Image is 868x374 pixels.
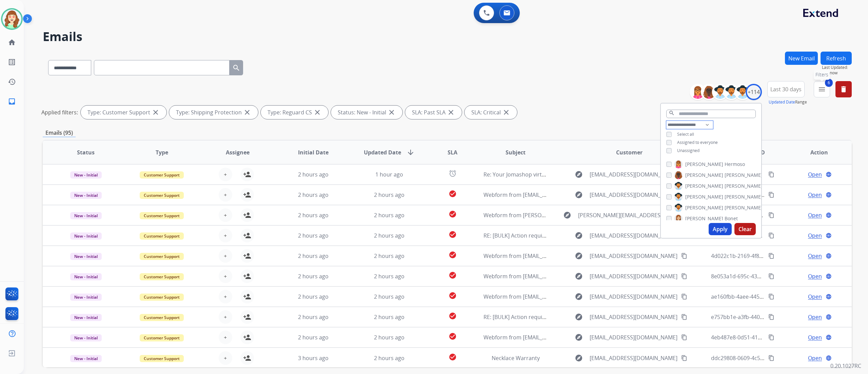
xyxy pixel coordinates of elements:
mat-icon: explore [575,252,583,260]
span: RE: [BULK] Action required: Extend claim approved for replacement [484,313,655,321]
span: 2 hours ago [374,354,405,362]
span: Updated Date [364,148,401,156]
span: Assigned to everyone [677,139,718,145]
button: Updated Date [769,99,795,105]
mat-icon: close [152,108,160,116]
span: Customer Support [140,232,184,240]
span: Webform from [EMAIL_ADDRESS][DOMAIN_NAME] on [DATE] [484,273,637,280]
span: Webform from [PERSON_NAME][EMAIL_ADDRESS][DOMAIN_NAME] on [DATE] [484,211,679,219]
span: ae160fbb-4aee-445e-bf26-905e9c131c69 [711,293,813,300]
span: 2 hours ago [374,293,405,300]
mat-icon: explore [575,333,583,341]
mat-icon: language [826,334,832,340]
mat-icon: explore [575,293,583,301]
button: Last 30 days [767,81,805,97]
span: Open [808,231,822,240]
mat-icon: arrow_downward [407,148,415,156]
mat-icon: content_copy [681,314,687,320]
span: [PERSON_NAME] [725,193,763,200]
span: 4eb487e8-0d51-417c-b17d-c4f6835caf65 [711,334,813,341]
span: Customer Support [140,171,184,179]
mat-icon: language [826,192,832,198]
mat-icon: menu [818,85,826,93]
mat-icon: content_copy [768,232,774,239]
span: New - Initial [70,212,102,219]
mat-icon: person_add [243,313,251,321]
span: [EMAIL_ADDRESS][DOMAIN_NAME] [590,272,677,280]
span: Customer Support [140,192,184,199]
span: Customer [616,148,643,156]
mat-icon: explore [575,170,583,179]
span: + [224,252,227,260]
span: 2 hours ago [374,313,405,321]
span: [PERSON_NAME] [685,172,723,179]
mat-icon: home [8,38,16,46]
button: Apply [709,223,732,235]
span: [EMAIL_ADDRESS][DOMAIN_NAME] [590,191,677,199]
span: [PERSON_NAME] [725,172,763,179]
mat-icon: content_copy [681,334,687,340]
mat-icon: language [826,232,832,239]
mat-icon: language [826,294,832,300]
div: Type: Shipping Protection [169,106,258,119]
span: 2 hours ago [374,273,405,280]
mat-icon: delete [840,85,848,93]
mat-icon: check_circle [449,332,457,340]
mat-icon: explore [563,211,571,219]
span: 2 hours ago [298,232,329,239]
button: Refresh [821,52,852,65]
span: Filters [815,71,828,78]
span: 3 hours ago [298,354,329,362]
mat-icon: check_circle [449,230,457,239]
span: SLA [448,148,457,156]
span: Open [808,354,822,362]
span: Hermoso [725,161,745,168]
span: 8e053a1d-695c-43b5-bcd6-4c60206f8fa3 [711,273,813,280]
span: New - Initial [70,334,102,341]
mat-icon: content_copy [768,334,774,340]
mat-icon: check_circle [449,190,457,198]
span: Open [808,252,822,260]
div: Status: New - Initial [331,106,402,119]
span: Open [808,272,822,280]
span: Customer Support [140,212,184,219]
span: Type [156,148,168,156]
mat-icon: search [232,64,240,72]
span: Webform from [EMAIL_ADDRESS][DOMAIN_NAME] on [DATE] [484,191,637,199]
span: New - Initial [70,294,102,301]
span: Webform from [EMAIL_ADDRESS][DOMAIN_NAME] on [DATE] [484,334,637,341]
span: Open [808,333,822,341]
span: [EMAIL_ADDRESS][DOMAIN_NAME] [590,333,677,341]
mat-icon: language [826,355,832,361]
span: 2 hours ago [374,252,405,260]
span: Necklace Warranty [492,354,540,362]
button: Clear [734,223,756,235]
button: + [219,290,232,303]
span: Customer Support [140,334,184,341]
span: New - Initial [70,253,102,260]
span: + [224,293,227,301]
span: + [224,272,227,280]
span: New - Initial [70,232,102,240]
mat-icon: close [388,108,396,116]
span: Subject [506,148,526,156]
span: Range [769,99,807,105]
span: 2 hours ago [298,252,329,260]
mat-icon: close [313,108,321,116]
span: + [224,191,227,199]
span: Customer Support [140,314,184,321]
mat-icon: check_circle [449,210,457,218]
span: New - Initial [70,314,102,321]
mat-icon: close [447,108,455,116]
mat-icon: content_copy [768,294,774,300]
mat-icon: content_copy [681,294,687,300]
div: +114 [746,84,762,100]
span: Open [808,211,822,219]
p: Applied filters: [41,108,78,116]
span: 2 hours ago [374,191,405,199]
mat-icon: history [8,78,16,86]
mat-icon: person_add [243,211,251,219]
span: Customer Support [140,253,184,260]
mat-icon: inbox [8,97,16,106]
span: New - Initial [70,171,102,179]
